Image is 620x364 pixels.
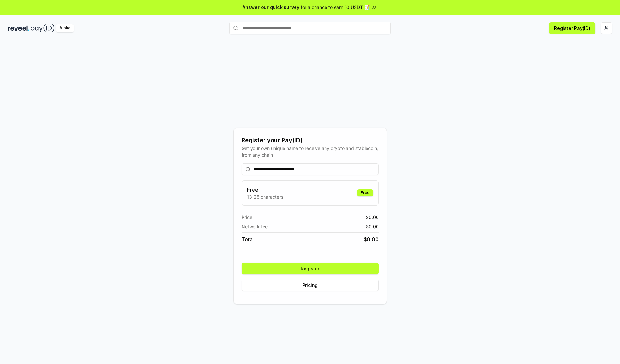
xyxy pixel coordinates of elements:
[301,4,370,11] span: for a chance to earn 10 USDT 📝
[56,24,74,32] div: Alpha
[247,186,283,193] h3: Free
[242,145,379,158] div: Get your own unique name to receive any crypto and stablecoin, from any chain
[242,263,379,274] button: Register
[242,280,379,291] button: Pricing
[31,24,55,32] img: pay_id
[242,235,254,243] span: Total
[242,136,379,145] div: Register your Pay(ID)
[242,214,252,221] span: Price
[8,24,29,32] img: reveel_dark
[364,235,379,243] span: $ 0.00
[242,223,268,230] span: Network fee
[247,193,283,200] p: 13-25 characters
[366,214,379,221] span: $ 0.00
[243,4,299,11] span: Answer our quick survey
[549,22,595,34] button: Register Pay(ID)
[357,189,373,196] div: Free
[366,223,379,230] span: $ 0.00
